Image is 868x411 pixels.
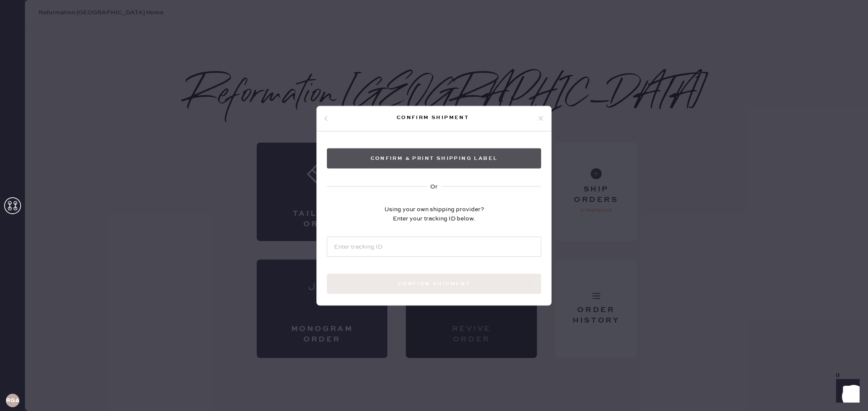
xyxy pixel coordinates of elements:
iframe: Front Chat [828,373,864,409]
input: Enter tracking ID [327,236,541,257]
div: Using your own shipping provider? Enter your tracking ID below. [384,204,484,223]
div: Or [430,182,438,191]
button: Confirm shipment [327,273,541,294]
div: Confirm shipment [329,113,537,123]
button: Confirm & Print shipping label [327,148,541,168]
h3: RGA [6,398,19,403]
